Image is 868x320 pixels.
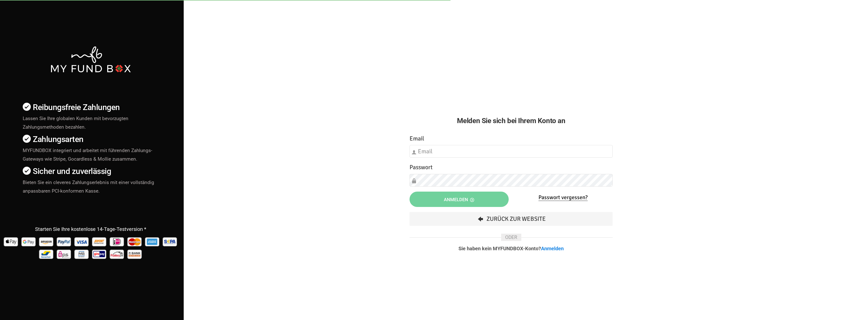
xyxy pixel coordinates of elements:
h2: Melden Sie sich bei Ihrem Konto an [410,115,613,126]
h4: Zahlungsarten [23,133,164,146]
img: Apple Pay [3,235,19,248]
img: Mastercard Pay [127,235,143,248]
img: Sofort Pay [91,235,108,248]
h4: Reibungsfreie Zahlungen [23,101,164,114]
a: Passwort vergessen? [538,194,588,201]
img: Amazon [38,235,55,248]
label: Email [410,134,424,143]
button: Anmelden [410,192,509,207]
h4: Sicher und zuverlässig [23,165,164,177]
span: Bieten Sie ein cleveres Zahlungserlebnis mit einer vollständig anpassbaren PCI-konformen Kasse. [23,180,154,194]
label: Passwort [410,163,432,172]
img: giropay [91,248,108,260]
img: mfbwhite.png [50,45,131,74]
img: Google Pay [21,235,37,248]
p: Sie haben kein MYFUNDBOX-Konto? [410,246,613,251]
input: Email [410,145,613,158]
img: banktransfer [127,248,143,260]
img: sepa Pay [162,235,178,248]
img: Paypal [56,235,72,248]
img: p24 Pay [109,248,125,260]
span: MYFUNDBOX integriert und arbeitet mit führenden Zahlungs-Gateways wie Stripe, Gocardless & Mollie... [23,148,152,162]
a: Zurück zur Website [410,212,613,226]
img: Ideal Pay [109,235,125,248]
a: Anmelden [541,245,564,252]
span: Anmelden [444,197,474,202]
img: Bancontact Pay [38,248,55,260]
span: ODER [501,234,521,241]
img: EPS Pay [56,248,72,260]
img: american_express Pay [144,235,161,248]
span: Lassen Sie Ihre globalen Kunden mit bevorzugten Zahlungsmethoden bezahlen. [23,116,128,130]
img: Visa [74,235,90,248]
img: mb Pay [74,248,90,260]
